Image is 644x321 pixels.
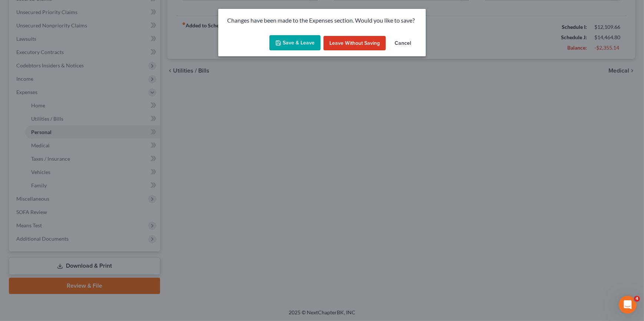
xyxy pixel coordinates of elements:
[634,296,640,302] span: 4
[227,16,417,25] p: Changes have been made to the Expenses section. Would you like to save?
[389,36,417,51] button: Cancel
[323,36,386,51] button: Leave without Saving
[619,296,637,314] iframe: Intercom live chat
[269,35,321,51] button: Save & Leave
